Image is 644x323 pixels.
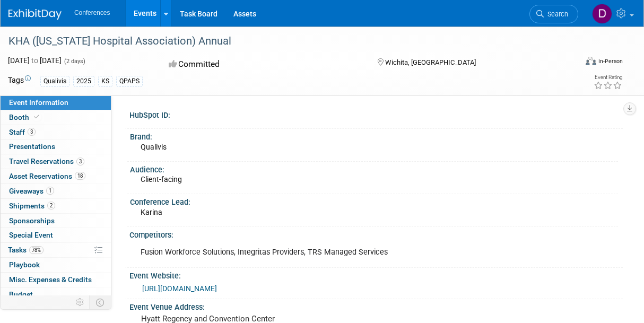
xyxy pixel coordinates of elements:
span: Presentations [9,142,55,151]
a: Budget [1,287,111,302]
div: Competitors: [129,227,623,240]
span: Conferences [74,9,110,16]
span: Playbook [9,260,40,269]
span: 3 [76,158,84,165]
span: Giveaways [9,187,54,195]
td: Personalize Event Tab Strip [71,295,90,309]
a: Presentations [1,139,111,154]
td: Tags [8,75,31,87]
span: Travel Reservations [9,157,84,165]
span: to [30,56,40,65]
div: Conference Lead: [130,194,618,207]
span: Sponsorships [9,216,55,225]
div: Qualivis [40,76,69,87]
span: (2 days) [63,58,85,65]
a: Staff3 [1,125,111,139]
span: Karina [141,208,162,216]
span: Shipments [9,202,55,210]
span: Client-facing [141,175,182,184]
div: KS [98,76,112,87]
span: Tasks [8,246,43,254]
a: Tasks78% [1,243,111,257]
span: 2 [47,202,55,209]
div: KHA ([US_STATE] Hospital Association) Annual [5,32,570,51]
a: Special Event [1,228,111,242]
div: Audience: [130,162,618,175]
a: Asset Reservations18 [1,169,111,184]
span: Event Information [9,98,68,107]
a: Misc. Expenses & Credits [1,273,111,287]
a: Search [529,5,578,23]
span: 3 [28,128,36,136]
span: Search [544,10,568,18]
i: Booth reservation complete [34,114,39,120]
div: Event Rating [594,75,622,80]
span: Special Event [9,231,53,239]
div: Fusion Workforce Solutions, Integritas Providers, TRS Managed Services [133,242,524,263]
span: 78% [29,246,43,254]
a: Booth [1,110,111,125]
span: [DATE] [DATE] [8,56,62,65]
div: HubSpot ID: [129,107,623,120]
img: Dolores Basilio [592,4,612,24]
div: Committed [166,55,360,74]
a: Giveaways1 [1,184,111,198]
a: [URL][DOMAIN_NAME] [142,284,217,293]
a: Sponsorships [1,214,111,228]
img: ExhibitDay [8,9,62,20]
div: Event Format [534,55,623,71]
a: Playbook [1,258,111,272]
span: Qualivis [141,143,167,151]
a: Event Information [1,95,111,110]
td: Toggle Event Tabs [90,295,111,309]
span: Booth [9,113,41,121]
span: Staff [9,128,36,136]
a: Shipments2 [1,199,111,213]
div: Event Venue Address: [129,299,623,312]
span: Budget [9,290,33,299]
div: 2025 [73,76,94,87]
span: Asset Reservations [9,172,85,180]
span: Wichita, [GEOGRAPHIC_DATA] [385,58,476,66]
span: 1 [46,187,54,195]
div: QPAPS [116,76,143,87]
div: Brand: [130,129,618,142]
span: Misc. Expenses & Credits [9,275,92,284]
div: In-Person [598,57,623,65]
div: Event Website: [129,268,623,281]
a: Travel Reservations3 [1,154,111,169]
img: Format-Inperson.png [586,57,596,65]
span: 18 [75,172,85,180]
